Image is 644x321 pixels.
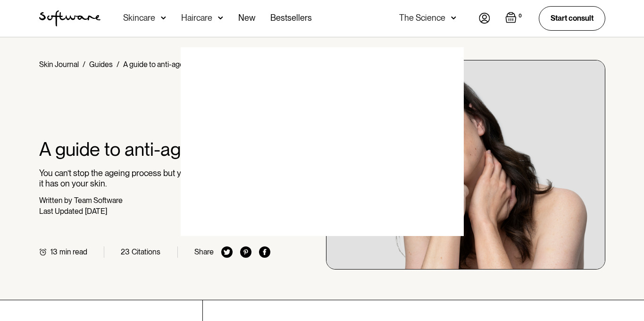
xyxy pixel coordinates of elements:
img: facebook icon [259,246,270,258]
p: You can’t stop the ageing process but you can lessen the effect it has on your skin. [39,168,271,188]
img: arrow down [161,13,166,23]
div: min read [59,247,87,256]
div: The Science [399,13,445,23]
div: Last Updated [39,207,83,216]
div: [DATE] [85,207,107,216]
div: Team Software [74,196,123,205]
div: Written by [39,196,72,205]
div: Haircare [181,13,212,23]
div: 13 [50,247,58,256]
div: 0 [517,12,524,20]
div: A guide to anti-ageing [123,60,194,69]
a: Start consult [539,6,605,30]
h1: A guide to anti-ageing [39,138,271,160]
img: Software Logo [39,10,100,26]
div: 23 [121,247,130,256]
div: Share [194,247,214,256]
a: home [39,10,100,26]
a: Skin Journal [39,60,79,69]
a: Guides [89,60,113,69]
img: blank image [181,47,464,236]
img: twitter icon [221,246,233,258]
img: arrow down [218,13,223,23]
img: pinterest icon [240,246,251,258]
a: Open cart [505,12,524,25]
div: / [117,60,119,69]
div: Skincare [123,13,155,23]
img: arrow down [451,13,456,23]
div: Citations [132,247,160,256]
div: / [83,60,85,69]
